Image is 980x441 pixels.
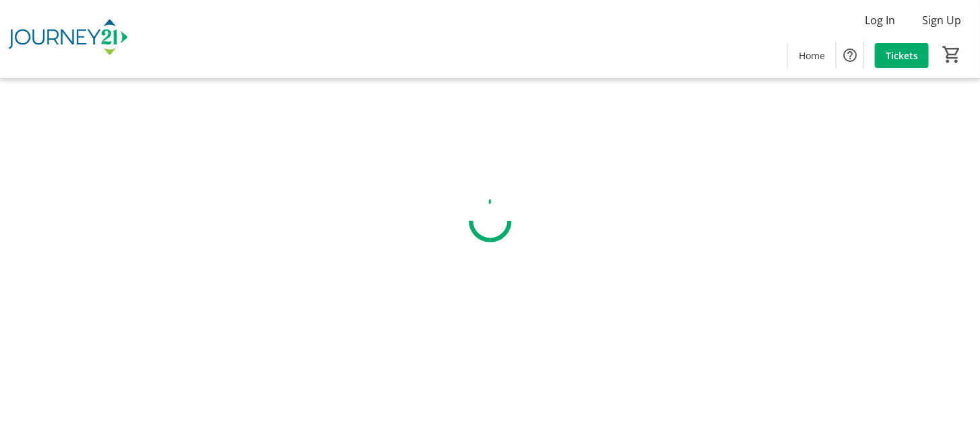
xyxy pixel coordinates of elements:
[8,5,128,73] img: Journey21's Logo
[940,42,964,67] button: Cart
[854,9,906,31] button: Log In
[922,12,961,28] span: Sign Up
[788,43,836,68] a: Home
[911,9,972,31] button: Sign Up
[865,12,895,28] span: Log In
[875,43,929,68] a: Tickets
[886,48,918,63] span: Tickets
[837,42,863,69] button: Help
[799,48,825,63] span: Home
